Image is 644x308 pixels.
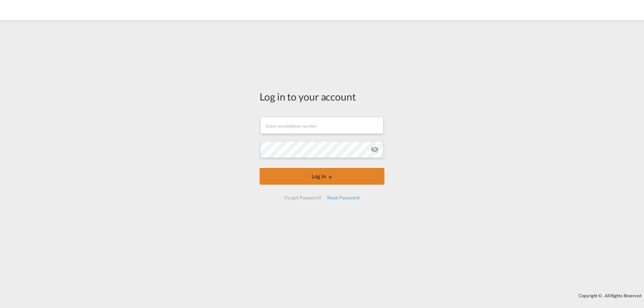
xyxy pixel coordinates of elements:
div: Forgot Password? [282,192,324,204]
input: Enter email/phone number [260,117,383,134]
div: Log in to your account [260,89,384,104]
div: Reset Password [324,192,362,204]
button: LOGIN [260,168,384,185]
md-icon: icon-eye-off [371,145,379,153]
